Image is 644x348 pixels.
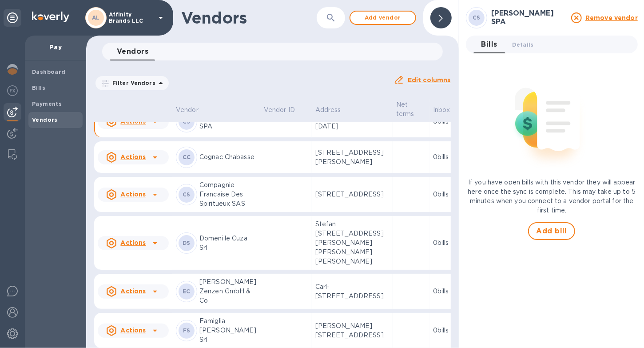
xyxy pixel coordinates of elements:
[264,105,306,115] span: Vendor ID
[183,191,191,198] b: CS
[433,152,462,162] p: 0 bills
[181,8,317,27] h1: Vendors
[315,148,389,167] p: [STREET_ADDRESS][PERSON_NAME]
[315,105,353,115] span: Address
[528,222,575,240] button: Add bill
[433,105,450,115] p: Inbox
[199,152,257,162] p: Cognac Chabasse
[120,153,146,160] u: Actions
[396,100,426,119] span: Net terms
[199,180,257,208] p: Compagnie Francaise Des Spiritueux SAS
[536,226,567,236] span: Add bill
[264,105,295,115] p: Vendor ID
[183,288,191,295] b: EC
[492,9,566,26] h3: [PERSON_NAME] SPA
[183,240,191,246] b: DS
[32,84,45,91] b: Bills
[32,116,58,123] b: Vendors
[433,287,462,296] p: 0 bills
[473,14,481,21] b: CS
[350,11,416,25] button: Add vendor
[183,154,191,160] b: CC
[199,277,257,305] p: [PERSON_NAME] Zenzen GmbH & Co
[120,288,146,295] u: Actions
[315,190,389,199] p: [STREET_ADDRESS]
[315,105,341,115] p: Address
[120,191,146,198] u: Actions
[183,118,191,125] b: CS
[466,178,638,215] p: If you have open bills with this vendor they will appear here once the sync is complete. This may...
[4,9,21,27] div: Unpin categories
[481,38,497,51] span: Bills
[433,326,462,335] p: 0 bills
[396,100,414,119] p: Net terms
[7,85,18,96] img: Foreign exchange
[199,316,257,344] p: Famiglia [PERSON_NAME] Srl
[433,190,462,199] p: 0 bills
[176,105,210,115] span: Vendor
[120,239,146,246] u: Actions
[32,68,66,75] b: Dashboard
[32,12,69,22] img: Logo
[120,327,146,334] u: Actions
[433,105,462,115] span: Inbox
[32,100,62,107] b: Payments
[109,79,155,87] p: Filter Vendors
[183,327,191,334] b: FS
[408,76,451,84] u: Edit columns
[199,234,257,252] p: Domeniile Cuza Srl
[117,45,148,58] span: Vendors
[176,105,199,115] p: Vendor
[109,12,153,24] p: Affinity Brands LLC
[585,14,638,21] u: Remove vendor
[315,282,389,301] p: Carl-[STREET_ADDRESS]
[315,321,389,340] p: [PERSON_NAME][STREET_ADDRESS]
[433,238,462,248] p: 0 bills
[315,220,389,266] p: Stefan [STREET_ADDRESS][PERSON_NAME][PERSON_NAME][PERSON_NAME]
[32,43,79,52] p: Pay
[92,14,100,21] b: AL
[358,12,408,23] span: Add vendor
[513,40,534,49] span: Details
